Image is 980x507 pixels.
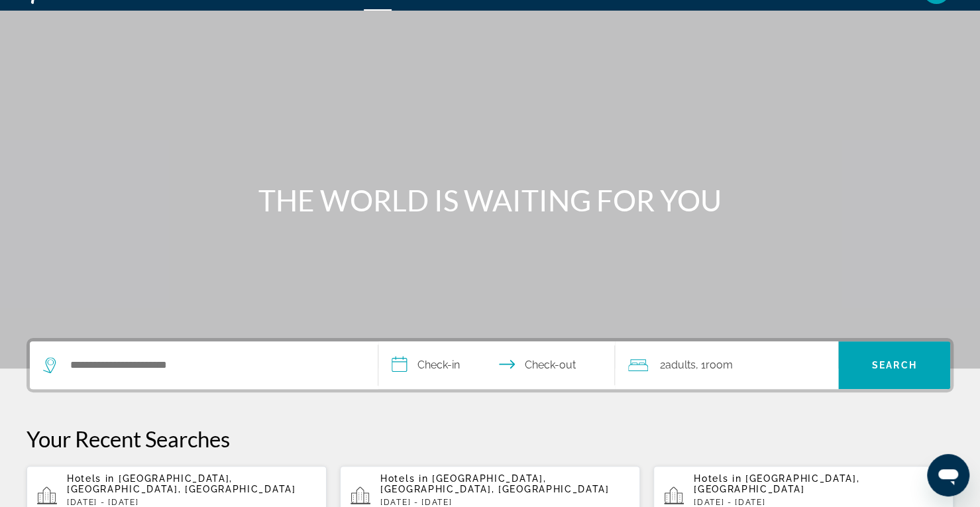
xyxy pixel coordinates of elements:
span: , 1 [696,356,733,374]
p: [DATE] - [DATE] [694,498,943,507]
p: [DATE] - [DATE] [67,498,316,507]
span: Adults [665,359,696,371]
button: Select check in and out date [378,341,615,389]
p: [DATE] - [DATE] [380,498,629,507]
input: Search hotel destination [69,355,358,375]
span: [GEOGRAPHIC_DATA], [GEOGRAPHIC_DATA] [694,473,859,494]
div: Search widget [30,341,950,389]
span: Hotels in [67,473,115,484]
p: Your Recent Searches [27,425,953,452]
span: Search [872,360,917,370]
span: 2 [660,356,696,374]
span: [GEOGRAPHIC_DATA], [GEOGRAPHIC_DATA], [GEOGRAPHIC_DATA] [67,473,296,494]
span: Room [706,359,733,371]
iframe: Button to launch messaging window [927,454,969,496]
span: [GEOGRAPHIC_DATA], [GEOGRAPHIC_DATA], [GEOGRAPHIC_DATA] [380,473,609,494]
span: Hotels in [694,473,741,484]
h1: THE WORLD IS WAITING FOR YOU [242,183,739,217]
button: Travelers: 2 adults, 0 children [615,341,838,389]
span: Hotels in [380,473,428,484]
button: Search [838,341,950,389]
